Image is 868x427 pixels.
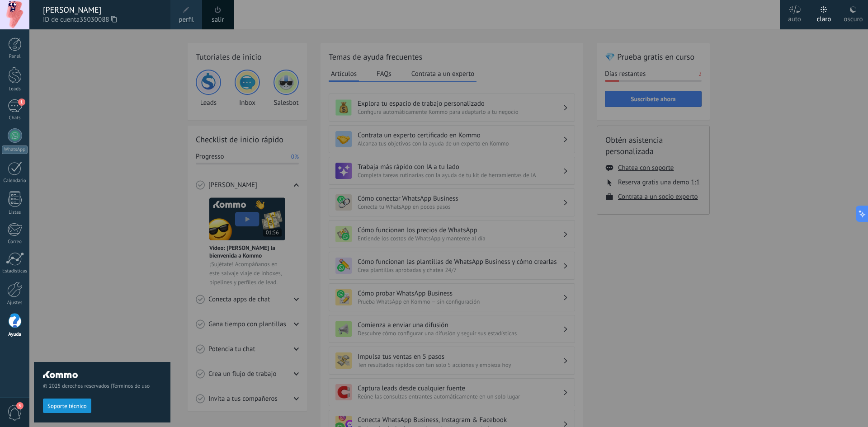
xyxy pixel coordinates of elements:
div: Calendario [2,178,28,184]
span: Soporte técnico [47,403,87,409]
a: Soporte técnico [43,402,91,409]
div: Listas [2,210,28,216]
div: Ajustes [2,300,28,306]
span: ID de cuenta [43,15,161,25]
div: [PERSON_NAME] [43,5,161,15]
a: Términos de uso [112,383,150,389]
div: oscuro [844,6,863,29]
div: Chats [2,115,28,121]
div: claro [817,6,831,29]
span: 1 [18,99,25,106]
span: 35030088 [80,15,117,25]
div: auto [788,6,801,29]
span: © 2025 derechos reservados | [43,383,161,389]
span: perfil [179,15,193,25]
span: 3 [16,402,24,409]
div: WhatsApp [2,145,28,154]
div: Estadísticas [2,268,28,274]
div: Panel [2,54,28,60]
div: Leads [2,86,28,92]
button: Soporte técnico [43,399,91,413]
div: Ayuda [2,332,28,338]
a: salir [212,15,224,25]
div: Correo [2,239,28,245]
